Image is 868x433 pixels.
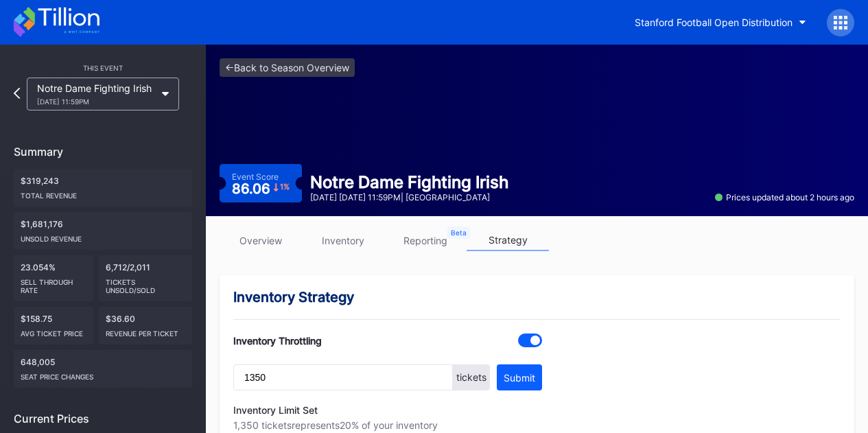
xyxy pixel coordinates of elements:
[106,272,186,294] div: Tickets Unsold/Sold
[21,229,185,243] div: Unsold Revenue
[21,272,86,294] div: Sell Through Rate
[232,172,279,182] div: Event Score
[14,255,93,301] div: 23.054%
[14,145,192,159] div: Summary
[21,324,86,338] div: Avg ticket price
[497,364,542,390] button: Submit
[220,230,302,251] a: overview
[14,412,192,425] div: Current Prices
[310,192,508,202] div: [DATE] [DATE] 11:59PM | [GEOGRAPHIC_DATA]
[21,367,185,381] div: seat price changes
[302,230,384,251] a: inventory
[280,183,290,191] div: 1 %
[715,192,854,202] div: Prices updated about 2 hours ago
[14,350,192,388] div: 648,005
[14,64,192,72] div: This Event
[14,307,93,344] div: $158.75
[233,289,841,305] div: Inventory Strategy
[384,230,467,251] a: reporting
[624,10,817,35] button: Stanford Football Open Distribution
[220,58,355,77] a: <-Back to Season Overview
[99,255,193,301] div: 6,712/2,011
[453,364,490,390] div: tickets
[99,307,193,344] div: $36.60
[37,97,155,106] div: [DATE] 11:59PM
[106,324,186,338] div: Revenue per ticket
[233,335,322,347] div: Inventory Throttling
[467,230,549,251] a: strategy
[233,419,542,431] div: 1,350 tickets represents 20 % of your inventory
[37,82,155,106] div: Notre Dame Fighting Irish
[14,212,192,250] div: $1,681,176
[233,404,542,416] div: Inventory Limit Set
[232,182,290,196] div: 86.06
[14,169,192,207] div: $319,243
[21,186,185,200] div: Total Revenue
[635,16,793,28] div: Stanford Football Open Distribution
[504,372,535,384] div: Submit
[310,172,508,192] div: Notre Dame Fighting Irish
